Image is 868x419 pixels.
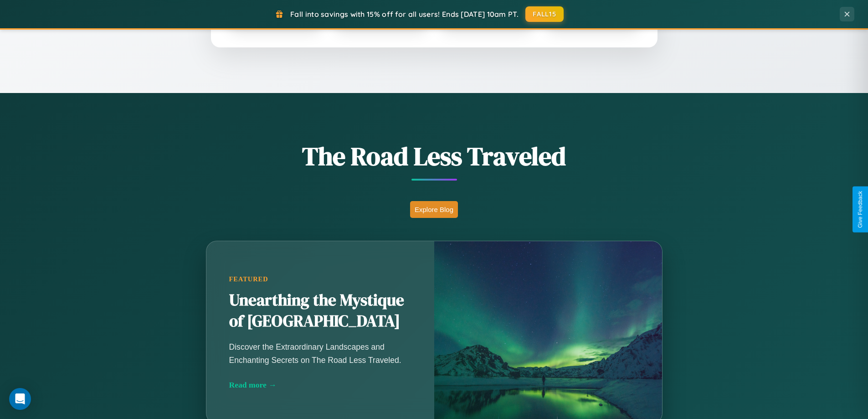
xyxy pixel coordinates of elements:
[525,6,564,22] button: FALL15
[229,341,411,366] p: Discover the Extraordinary Landscapes and Enchanting Secrets on The Road Less Traveled.
[229,275,411,283] div: Featured
[410,201,458,218] button: Explore Blog
[229,380,411,390] div: Read more →
[857,191,863,228] div: Give Feedback
[229,290,411,332] h2: Unearthing the Mystique of [GEOGRAPHIC_DATA]
[290,10,519,19] span: Fall into savings with 15% off for all users! Ends [DATE] 10am PT.
[161,139,708,174] h1: The Road Less Traveled
[9,388,31,410] div: Open Intercom Messenger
